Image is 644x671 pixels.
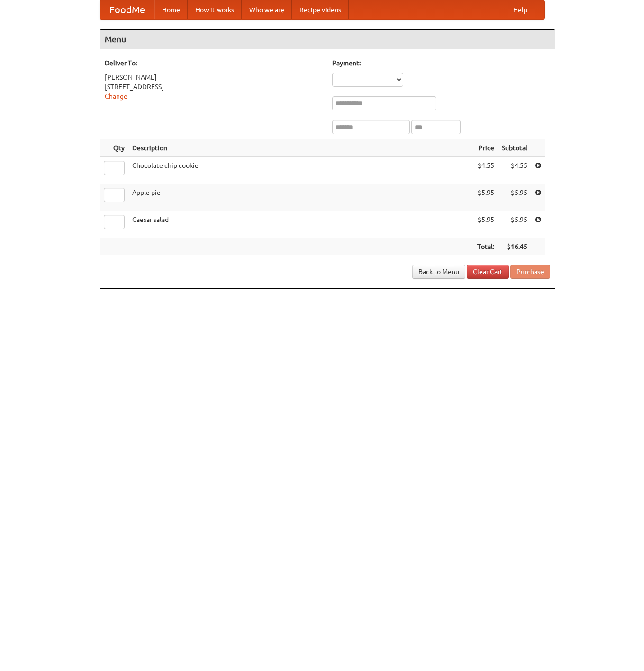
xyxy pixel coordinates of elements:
[292,0,349,19] a: Recipe videos
[498,139,531,157] th: Subtotal
[498,157,531,184] td: $4.55
[100,0,154,19] a: FoodMe
[128,184,473,211] td: Apple pie
[473,184,498,211] td: $5.95
[128,211,473,238] td: Caesar salad
[473,139,498,157] th: Price
[332,58,550,68] h5: Payment:
[412,265,465,279] a: Back to Menu
[100,139,128,157] th: Qty
[105,58,323,68] h5: Deliver To:
[242,0,292,19] a: Who we are
[506,0,535,19] a: Help
[100,30,555,49] h4: Menu
[510,265,550,279] button: Purchase
[498,211,531,238] td: $5.95
[105,82,323,92] div: [STREET_ADDRESS]
[473,211,498,238] td: $5.95
[154,0,188,19] a: Home
[498,184,531,211] td: $5.95
[105,92,127,100] a: Change
[188,0,242,19] a: How it works
[467,265,509,279] a: Clear Cart
[105,73,323,82] div: [PERSON_NAME]
[128,157,473,184] td: Chocolate chip cookie
[473,238,498,256] th: Total:
[473,157,498,184] td: $4.55
[128,139,473,157] th: Description
[498,238,531,256] th: $16.45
